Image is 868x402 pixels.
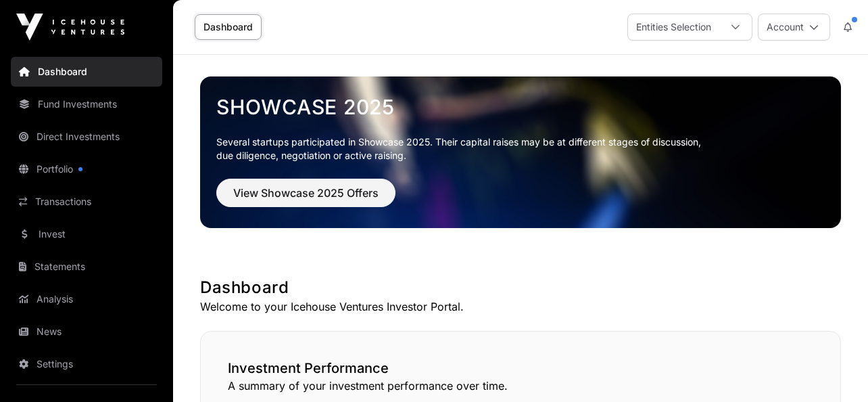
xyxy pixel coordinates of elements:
a: Analysis [11,284,162,314]
span: View Showcase 2025 Offers [233,185,379,201]
a: Statements [11,252,162,282]
h2: Investment Performance [228,359,813,378]
p: Welcome to your Icehouse Ventures Investor Portal. [200,298,841,315]
img: Showcase 2025 [200,76,841,228]
a: Direct Investments [11,122,162,152]
a: Settings [11,349,162,379]
a: Dashboard [195,14,262,40]
p: Several startups participated in Showcase 2025. Their capital raises may be at different stages o... [216,135,825,162]
a: Fund Investments [11,89,162,119]
button: View Showcase 2025 Offers [216,179,395,207]
a: View Showcase 2025 Offers [216,192,395,206]
a: Invest [11,219,162,249]
a: Portfolio [11,154,162,184]
button: Account [758,14,830,41]
p: A summary of your investment performance over time. [228,378,813,394]
a: Transactions [11,187,162,217]
a: News [11,317,162,347]
a: Showcase 2025 [216,95,825,119]
div: Entities Selection [628,14,719,40]
a: Dashboard [11,57,162,87]
img: Icehouse Ventures Logo [16,14,124,41]
iframe: Chat Widget [800,337,868,402]
h1: Dashboard [200,277,841,298]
